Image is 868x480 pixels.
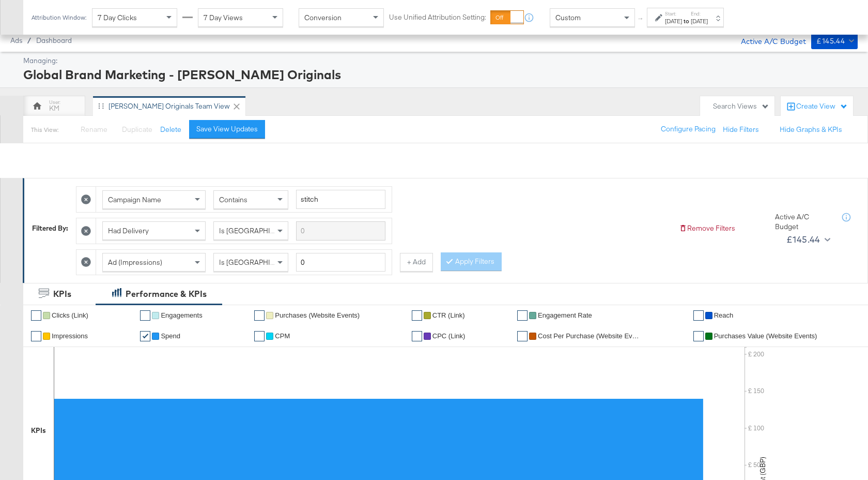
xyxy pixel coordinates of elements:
a: ✔ [31,331,41,341]
button: + Add [400,253,433,272]
div: Performance & KPIs [126,288,207,300]
a: ✔ [140,310,150,321]
span: Conversion [304,13,342,22]
a: ✔ [517,331,528,341]
span: CTR (Link) [432,311,465,319]
span: Ads [10,36,22,44]
span: CPC (Link) [432,332,466,340]
div: Global Brand Marketing - [PERSON_NAME] Originals [23,66,855,83]
span: Spend [161,332,180,340]
a: ✔ [31,310,41,321]
div: Active A/C Budget [730,33,806,48]
button: Save View Updates [189,120,265,139]
a: ✔ [412,310,422,321]
div: Search Views [713,101,769,111]
button: Remove Filters [679,223,735,233]
button: Hide Filters [723,125,759,134]
div: £145.44 [816,35,845,48]
label: Use Unified Attribution Setting: [389,12,486,22]
div: KM [49,103,59,113]
span: Reach [714,311,734,319]
a: Dashboard [36,36,72,44]
span: Purchases (Website Events) [275,311,360,319]
a: ✔ [254,310,265,321]
span: Is [GEOGRAPHIC_DATA] [219,226,298,235]
span: Duplicate [122,125,152,134]
div: Attribution Window: [31,14,87,21]
input: Enter a search term [296,221,385,241]
a: ✔ [254,331,265,341]
div: Drag to reorder tab [98,103,104,109]
span: / [22,36,36,44]
div: Create View [796,101,848,112]
span: Engagement Rate [538,311,592,319]
span: ↑ [636,18,646,21]
span: Purchases Value (Website Events) [714,332,817,340]
button: £145.44 [782,231,832,248]
a: ✔ [517,310,528,321]
a: ✔ [412,331,422,341]
span: Is [GEOGRAPHIC_DATA] [219,258,298,267]
div: [PERSON_NAME] Originals Team View [109,101,230,111]
button: Configure Pacing [654,120,723,139]
div: [DATE] [691,17,708,25]
a: ✔ [693,310,704,321]
strong: to [682,17,691,25]
div: [DATE] [665,17,682,25]
button: Hide Graphs & KPIs [780,125,842,134]
span: Ad (Impressions) [108,258,162,267]
a: ✔ [693,331,704,341]
span: Engagements [161,311,202,319]
span: Custom [555,13,581,22]
span: 7 Day Views [204,13,243,22]
span: 7 Day Clicks [98,13,137,22]
span: CPM [275,332,290,340]
label: End: [691,10,708,17]
div: Active A/C Budget [775,212,832,231]
div: £145.44 [786,232,820,247]
div: This View: [31,126,58,134]
button: £145.44 [811,33,858,49]
div: KPIs [31,426,46,436]
input: Enter a search term [296,190,385,209]
span: Contains [219,195,247,204]
span: Impressions [52,332,88,340]
div: KPIs [53,288,71,300]
span: Rename [81,125,107,134]
a: ✔ [140,331,150,341]
span: Campaign Name [108,195,161,204]
div: Filtered By: [32,223,68,233]
span: Cost Per Purchase (Website Events) [538,332,641,340]
span: Clicks (Link) [52,311,88,319]
button: Delete [160,125,181,134]
div: Managing: [23,56,855,66]
span: Had Delivery [108,226,149,235]
label: Start: [665,10,682,17]
input: Enter a number [296,253,385,272]
div: Save View Updates [196,124,258,134]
